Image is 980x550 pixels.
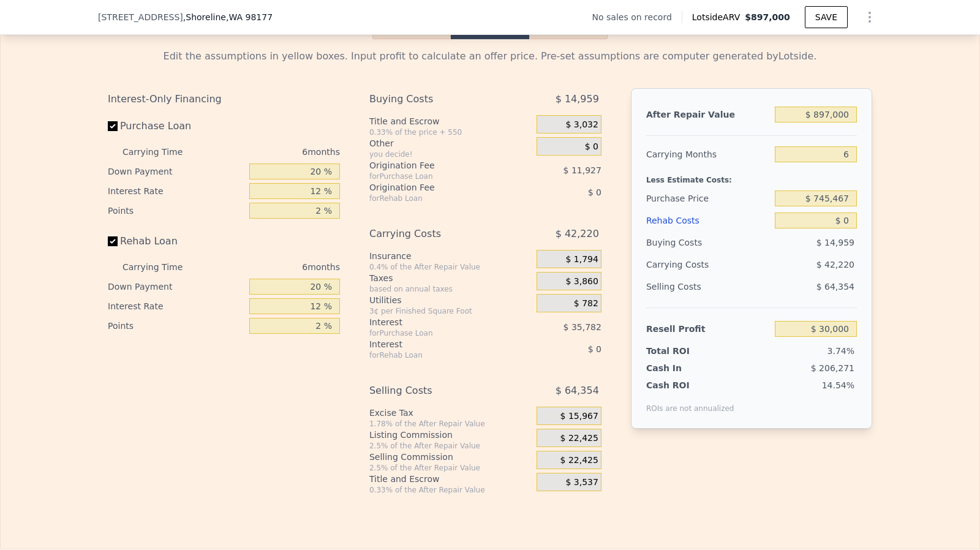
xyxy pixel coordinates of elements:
div: Selling Costs [646,276,770,298]
span: $ 14,959 [556,88,599,110]
span: $ 42,220 [816,260,854,269]
span: $ 64,354 [556,380,599,402]
div: 2.5% of the After Repair Value [369,463,532,473]
div: Points [108,201,244,220]
span: $ 15,967 [560,411,598,422]
label: Purchase Loan [108,115,244,137]
div: Origination Fee [369,159,506,171]
div: Interest [369,316,506,328]
div: Less Estimate Costs: [646,165,857,187]
div: Edit the assumptions in yellow boxes. Input profit to calculate an offer price. Pre-set assumptio... [108,49,872,64]
div: Carrying Time [123,257,202,277]
div: Resell Profit [646,318,770,340]
span: , Shoreline [183,11,273,23]
div: Origination Fee [369,181,506,194]
div: Utilities [369,294,532,306]
div: for Rehab Loan [369,194,506,203]
span: $ 3,537 [565,477,598,488]
span: [STREET_ADDRESS] [98,11,183,23]
div: 6 months [207,257,340,277]
div: 2.5% of the After Repair Value [369,441,532,451]
div: you decide! [369,149,532,159]
div: Selling Costs [369,380,506,402]
span: $ 0 [585,141,598,153]
div: Rehab Costs [646,209,770,232]
span: $ 206,271 [811,363,854,373]
div: Insurance [369,250,532,262]
div: No sales on record [592,11,682,23]
div: Listing Commission [369,429,532,441]
div: Carrying Months [646,143,770,165]
span: $ 22,425 [560,433,598,444]
span: $ 3,860 [565,276,598,287]
span: $ 3,032 [565,119,598,130]
button: Show Options [858,5,882,29]
div: Carrying Costs [369,223,506,245]
div: Title and Escrow [369,473,532,485]
span: $ 0 [588,187,601,197]
div: Interest Rate [108,181,244,201]
span: 3.74% [827,346,854,356]
div: Down Payment [108,277,244,296]
div: Selling Commission [369,451,532,463]
div: Buying Costs [369,88,506,110]
div: for Purchase Loan [369,171,506,181]
div: Title and Escrow [369,115,532,127]
input: Rehab Loan [108,236,118,246]
span: $ 64,354 [816,282,854,292]
span: $ 11,927 [563,165,601,175]
div: Cash In [646,362,723,374]
div: for Rehab Loan [369,350,506,360]
div: 0.33% of the price + 550 [369,127,532,137]
div: Interest [369,338,506,350]
div: Interest-Only Financing [108,88,340,110]
div: Other [369,137,532,149]
div: Interest Rate [108,296,244,316]
div: Excise Tax [369,407,532,419]
span: $ 35,782 [563,322,601,332]
div: After Repair Value [646,104,770,126]
div: Buying Costs [646,232,770,254]
span: Lotside ARV [692,11,745,23]
div: ROIs are not annualized [646,391,734,413]
span: $ 22,425 [560,455,598,466]
span: $ 782 [574,298,598,309]
span: $ 14,959 [816,238,854,247]
span: 14.54% [822,380,854,390]
div: 0.4% of the After Repair Value [369,262,532,272]
span: $ 1,794 [565,254,598,265]
span: $897,000 [745,12,790,22]
span: $ 0 [588,344,601,354]
div: Down Payment [108,162,244,181]
div: Cash ROI [646,379,734,391]
div: Carrying Costs [646,254,723,276]
div: 0.33% of the After Repair Value [369,485,532,495]
div: Purchase Price [646,187,770,209]
button: SAVE [805,6,848,28]
div: Taxes [369,272,532,284]
div: 6 months [207,142,340,162]
span: $ 42,220 [556,223,599,245]
div: Total ROI [646,345,723,357]
div: 3¢ per Finished Square Foot [369,306,532,316]
div: Points [108,316,244,336]
label: Rehab Loan [108,230,244,252]
div: 1.78% of the After Repair Value [369,419,532,429]
div: based on annual taxes [369,284,532,294]
div: Carrying Time [123,142,202,162]
input: Purchase Loan [108,121,118,131]
div: for Purchase Loan [369,328,506,338]
span: , WA 98177 [226,12,273,22]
